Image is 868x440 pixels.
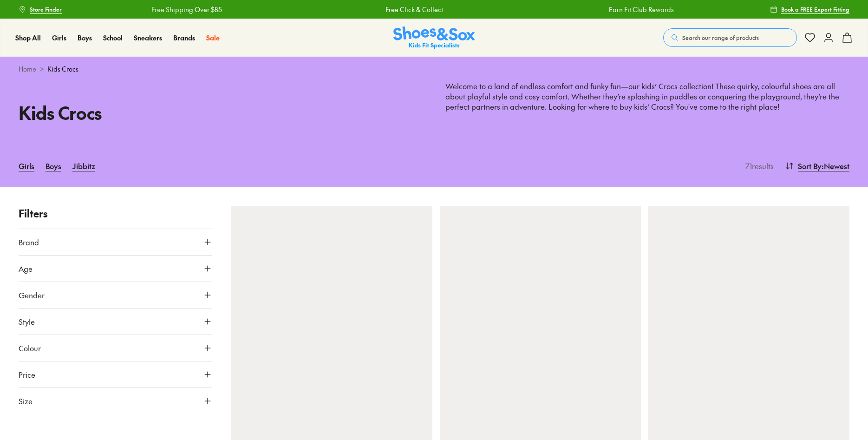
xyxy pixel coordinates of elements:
[19,64,36,74] a: Home
[78,33,92,42] span: Boys
[103,33,123,42] span: School
[103,33,123,43] a: School
[19,256,212,282] button: Age
[393,26,475,49] a: Shoes & Sox
[19,282,212,308] button: Gender
[19,229,212,255] button: Brand
[781,5,849,13] span: Book a FREE Expert Fitting
[19,64,849,74] div: >
[770,1,849,18] a: Book a FREE Expert Fitting
[393,26,475,49] img: SNS_Logo_Responsive.svg
[19,395,33,407] span: Size
[15,33,41,43] a: Shop All
[785,156,849,176] button: Sort By:Newest
[445,81,850,122] p: Welcome to a land of endless comfort and funky fun—our kids’ Crocs collection! These quirky, colo...
[134,33,162,42] span: Sneakers
[173,33,195,42] span: Brands
[173,33,195,43] a: Brands
[134,33,162,43] a: Sneakers
[19,309,212,335] button: Style
[19,206,212,221] p: Filters
[15,33,41,42] span: Shop All
[19,361,212,387] button: Price
[72,156,95,176] a: Jibbitz
[52,33,66,43] a: Girls
[742,160,774,171] p: 71 results
[798,160,822,171] span: Sort By
[385,5,443,14] a: Free Click & Collect
[19,316,35,327] span: Style
[19,236,39,248] span: Brand
[19,342,41,354] span: Colour
[151,5,222,14] a: Free Shipping Over $85
[30,5,62,13] span: Store Finder
[19,156,34,176] a: Girls
[663,28,797,47] button: Search our range of products
[609,5,674,14] a: Earn Fit Club Rewards
[19,289,45,301] span: Gender
[19,99,423,126] h1: Kids Crocs
[19,388,212,414] button: Size
[19,335,212,361] button: Colour
[52,33,66,42] span: Girls
[47,64,78,74] span: Kids Crocs
[19,1,62,18] a: Store Finder
[206,33,220,42] span: Sale
[822,160,849,171] span: : Newest
[206,33,220,43] a: Sale
[19,263,33,274] span: Age
[19,369,35,380] span: Price
[682,33,759,42] span: Search our range of products
[78,33,92,43] a: Boys
[46,156,61,176] a: Boys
